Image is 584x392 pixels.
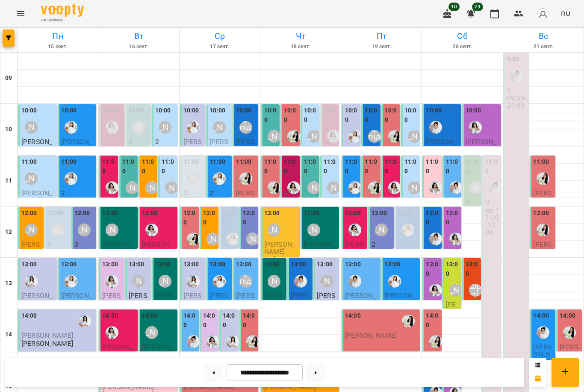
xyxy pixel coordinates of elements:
[469,121,482,134] img: Анна Білан
[398,248,419,278] p: 2 роки до школи 4-5
[206,233,219,245] div: Аліна Арт
[485,198,499,206] p: 0
[402,315,415,327] div: Роксолана
[466,106,481,115] label: 10:00
[243,209,257,227] label: 12:00
[348,130,361,143] img: Юлія Масющенко
[365,157,378,176] label: 11:00
[365,106,378,124] label: 10:00
[203,311,217,330] label: 14:00
[426,209,439,227] label: 12:00
[287,181,300,194] img: Анна Білан
[21,157,37,167] label: 11:00
[236,189,254,212] span: [PERSON_NAME]
[223,311,236,330] label: 14:00
[187,121,200,134] img: Юлія Масющенко
[209,292,228,315] span: [PERSON_NAME]
[429,181,442,194] img: Анна Білан
[324,106,337,124] label: 10:00
[246,233,259,245] div: Тетяна Волох
[183,157,199,167] label: 11:00
[129,260,145,269] label: 13:00
[466,157,479,176] label: 11:00
[203,209,217,227] label: 12:00
[206,335,219,348] img: Анна Білан
[507,87,528,94] p: 0
[466,198,479,206] p: 0
[5,330,12,339] h6: 14
[236,292,254,315] span: [PERSON_NAME]
[48,241,68,248] p: 0
[423,29,501,43] h6: Сб
[5,74,12,83] h6: 09
[368,181,381,194] img: Роксолана
[408,181,421,194] div: Тетяна Волох
[106,224,118,236] div: Міс Анастасія
[426,106,442,115] label: 10:00
[187,233,200,245] img: Роксолана
[264,157,278,176] label: 11:00
[51,224,64,236] div: Анна підготовка до школи
[537,172,549,185] div: Роксолана
[345,260,361,269] label: 13:00
[264,256,298,285] p: Кафедра Живопису індивідуальне
[102,106,118,115] label: 10:00
[10,3,31,24] button: Menu
[345,157,359,176] label: 11:00
[187,275,200,288] div: Каріна
[48,209,64,218] label: 12:00
[65,275,77,288] img: Юлія Масющенко
[264,209,280,218] label: 12:00
[388,181,401,194] img: Анна Білан
[21,106,37,115] label: 10:00
[489,181,501,194] img: Іванна
[145,326,158,339] div: Міс Анастасія
[533,209,549,218] label: 12:00
[327,130,340,143] img: Анна Білан
[78,315,91,327] img: Каріна
[61,197,95,227] p: Всебічний розвиток група рівень 2
[317,292,335,315] span: [PERSON_NAME]
[181,29,259,43] h6: Ср
[537,224,549,236] img: Роксолана
[209,157,225,167] label: 11:00
[239,275,252,288] div: Анна підготовка до школи
[132,121,145,134] div: Міс Анастасія
[65,172,77,185] div: Юлія Масющенко
[65,121,77,134] img: Юлія Масющенко
[533,311,549,321] label: 14:00
[25,275,38,288] img: Каріна
[398,241,419,248] p: 0
[342,29,420,43] h6: Пт
[106,181,118,194] div: Анна Білан
[74,241,95,248] p: 3
[61,260,77,269] label: 13:00
[243,311,257,330] label: 14:00
[268,181,280,194] img: Роксолана
[74,209,90,218] label: 12:00
[348,224,361,236] img: Анна Білан
[291,292,309,315] span: [PERSON_NAME]
[368,130,381,143] div: Анна підготовка до школи
[429,233,442,245] img: Іванна
[348,181,361,194] img: Юлія Масющенко
[560,311,575,321] label: 14:00
[345,106,359,124] label: 10:00
[507,55,519,64] label: 9:00
[106,326,118,339] div: Анна Білан
[21,240,40,263] span: [PERSON_NAME]
[426,157,439,176] label: 11:00
[307,181,320,194] div: Міс Анастасія
[21,138,52,153] span: [PERSON_NAME]
[448,3,460,11] span: 10
[404,157,418,176] label: 11:00
[102,311,118,321] label: 14:00
[287,130,300,143] div: Роксолана
[449,233,462,245] img: Анна Білан
[162,157,175,176] label: 11:00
